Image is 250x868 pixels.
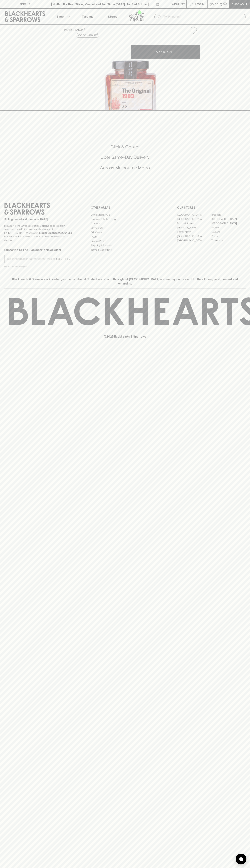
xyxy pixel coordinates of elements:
[91,239,159,243] a: Privacy Policy
[177,230,211,234] a: Fitzroy North
[195,2,204,6] p: Login
[211,234,246,238] a: Prahran
[211,213,246,217] a: Braddon
[7,256,55,262] input: e.g. jane@blackheartsandsparrows.com.au
[4,248,73,252] p: Subscribe to The Blackhearts Newsletter
[55,255,73,263] button: SUBSCRIBE
[131,45,200,59] button: ADD TO CART
[156,50,175,54] p: ADD TO CART
[4,130,246,189] div: Call to action block
[4,154,246,160] h5: Uber Same-Day Delivery
[91,226,159,230] a: Contact Us
[188,26,198,35] button: Add to wishlist
[91,248,159,252] a: Terms & Conditions
[4,218,73,221] p: Sibling owned and run since [DATE]
[56,257,71,261] p: SUBSCRIBE
[177,213,211,217] a: [GEOGRAPHIC_DATA]
[91,243,159,248] a: Shipping Information
[82,14,93,19] p: Tastings
[239,857,243,861] img: bubble-icon
[4,165,246,171] h5: Across Melbourne Metro
[91,213,159,217] a: Bottle Drop FAQ's
[177,234,211,238] a: [GEOGRAPHIC_DATA]
[39,231,72,234] strong: Liquor License #32064953
[163,14,243,20] input: Try "Pinot noir"
[177,221,211,225] a: Brunswick West
[177,238,211,243] a: [GEOGRAPHIC_DATA]
[172,2,185,6] p: Wishlist
[210,2,218,6] p: $0.00
[211,221,246,225] a: [GEOGRAPHIC_DATA]
[4,224,73,242] p: It is against the law to sell or supply alcohol to, or to obtain alcohol on behalf of a person un...
[61,37,200,110] img: 30924.png
[75,9,100,24] a: Tastings
[91,217,159,221] a: Business & Bulk Gifting
[75,28,83,31] a: SHOP
[231,2,247,6] p: Checkout
[211,238,246,243] a: Thornbury
[50,9,75,24] button: Shop
[91,221,159,226] a: Careers
[4,144,246,150] h5: Click & Collect
[177,217,211,221] a: [GEOGRAPHIC_DATA]
[108,14,117,19] p: Stores
[177,205,246,210] p: OUR STORES
[211,230,246,234] a: Geelong
[7,277,243,286] p: Blackhearts & Sparrows acknowledges the traditional Custodians of land throughout [GEOGRAPHIC_DAT...
[64,28,73,31] a: HOME
[91,235,159,239] a: FAQ's
[56,14,64,19] p: Shop
[91,230,159,235] a: Gift Cards
[100,9,125,24] a: Stores
[91,205,159,210] p: OTHER AREAS
[4,265,73,268] p: We will never spam you
[19,2,31,6] p: FIND US
[224,3,226,5] p: 0
[177,225,211,230] a: [PERSON_NAME]
[211,217,246,221] a: [GEOGRAPHIC_DATA]
[211,225,246,230] a: Fitzroy
[76,33,99,38] button: Add to wishlist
